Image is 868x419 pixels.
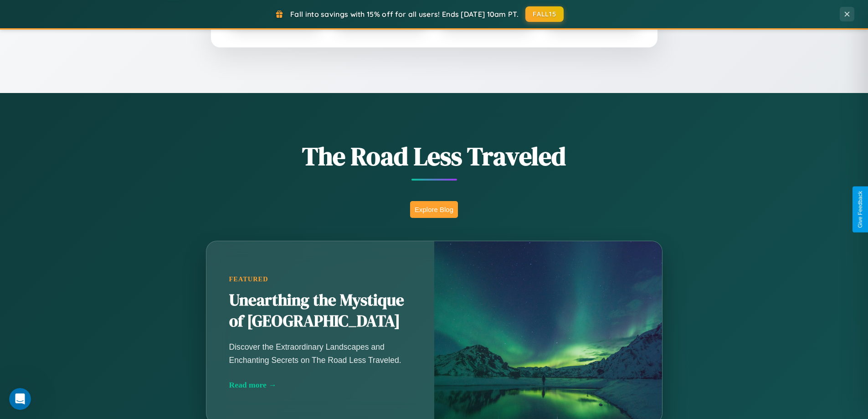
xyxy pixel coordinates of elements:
p: Discover the Extraordinary Landscapes and Enchanting Secrets on The Road Less Traveled. [229,341,411,366]
button: Explore Blog [410,201,458,218]
h1: The Road Less Traveled [161,139,708,174]
iframe: Intercom live chat [9,388,31,410]
div: Read more → [229,380,411,390]
span: Fall into savings with 15% off for all users! Ends [DATE] 10am PT. [290,10,519,19]
button: FALL15 [525,6,564,22]
div: Give Feedback [857,191,863,228]
div: Featured [229,275,411,283]
h2: Unearthing the Mystique of [GEOGRAPHIC_DATA] [229,290,411,332]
